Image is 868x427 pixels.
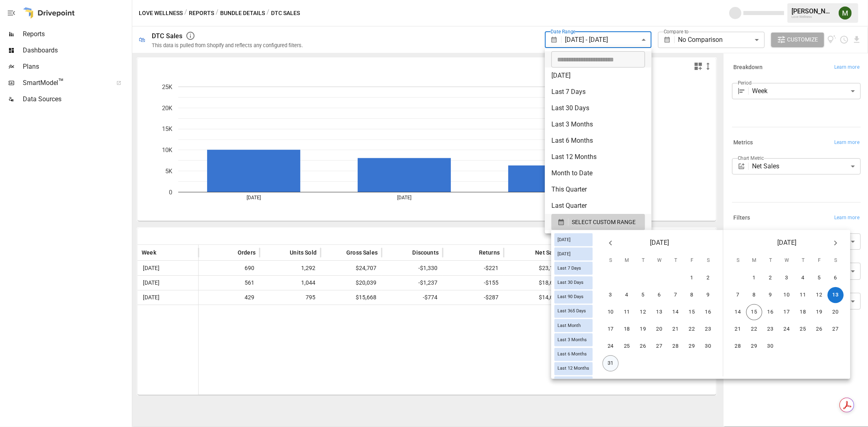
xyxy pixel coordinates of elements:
li: [DATE] [545,68,652,84]
li: This Quarter [545,181,652,198]
li: Last 12 Months [545,149,652,165]
button: 2 [763,270,779,286]
span: Monday [619,253,634,269]
button: 30 [700,338,717,355]
span: Thursday [796,253,810,269]
button: 1 [746,270,763,286]
button: 16 [700,304,717,320]
button: 27 [828,321,844,338]
button: 29 [684,338,700,355]
button: 23 [763,321,779,338]
button: 21 [668,321,684,338]
button: 7 [730,287,746,303]
button: 22 [684,321,700,338]
span: Last Month [554,323,584,328]
span: Last 365 Days [554,309,589,314]
button: 5 [635,287,652,303]
button: 30 [763,338,779,355]
button: 8 [684,287,700,303]
div: Last Month [554,319,593,332]
span: Sunday [603,253,618,269]
button: 10 [779,287,795,303]
button: 4 [795,270,811,286]
button: 11 [619,304,635,320]
button: 9 [700,287,717,303]
span: Saturday [701,253,715,269]
span: Last 6 Months [554,352,590,357]
button: 26 [635,338,652,355]
span: [DATE] [650,237,669,249]
button: 19 [635,321,652,338]
div: Last 3 Months [554,333,593,346]
button: 28 [668,338,684,355]
button: 15 [746,304,763,320]
button: 21 [730,321,746,338]
span: [DATE] [554,251,574,257]
button: 20 [652,321,668,338]
button: 31 [603,355,619,372]
button: 14 [668,304,684,320]
button: SELECT CUSTOM RANGE [551,214,645,230]
span: [DATE] [554,237,574,242]
span: Wednesday [779,253,794,269]
button: Next month [827,235,844,251]
button: 7 [668,287,684,303]
span: Sunday [730,253,745,269]
button: 10 [603,304,619,320]
div: Last 7 Days [554,262,593,275]
span: Last 30 Days [554,280,587,285]
span: Last 90 Days [554,294,587,300]
button: 28 [730,338,746,355]
li: Last 7 Days [545,84,652,100]
button: Previous month [602,235,619,251]
div: Last 6 Months [554,348,593,361]
button: 6 [828,270,844,286]
div: Last 30 Days [554,276,593,289]
button: 9 [763,287,779,303]
button: 1 [684,270,700,286]
button: 27 [652,338,668,355]
button: 17 [779,304,795,320]
span: Friday [684,253,699,269]
div: [DATE] [554,233,593,246]
button: 23 [700,321,717,338]
li: Last 3 Months [545,116,652,133]
button: 13 [652,304,668,320]
button: 6 [652,287,668,303]
li: Last Quarter [545,198,652,214]
span: [DATE] [777,237,796,249]
span: Friday [812,253,826,269]
button: 15 [684,304,700,320]
div: Last Year [554,376,593,389]
div: [DATE] [554,248,593,261]
button: 17 [603,321,619,338]
button: 24 [603,338,619,355]
button: 26 [811,321,828,338]
button: 18 [795,304,811,320]
button: 25 [795,321,811,338]
button: 4 [619,287,635,303]
button: 3 [779,270,795,286]
span: Monday [747,253,761,269]
div: Last 90 Days [554,290,593,303]
span: Last 12 Months [554,366,593,371]
button: 13 [828,287,844,303]
button: 14 [730,304,746,320]
button: 19 [811,304,828,320]
button: 2 [700,270,717,286]
button: 24 [779,321,795,338]
span: Thursday [668,253,683,269]
button: 8 [746,287,763,303]
button: 25 [619,338,635,355]
span: Tuesday [636,253,650,269]
span: Saturday [828,253,843,269]
button: 12 [635,304,652,320]
li: Last 30 Days [545,100,652,116]
button: 12 [811,287,828,303]
button: 18 [619,321,635,338]
button: 16 [763,304,779,320]
span: Last 7 Days [554,266,584,271]
button: 3 [603,287,619,303]
button: 20 [828,304,844,320]
button: 22 [746,321,763,338]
